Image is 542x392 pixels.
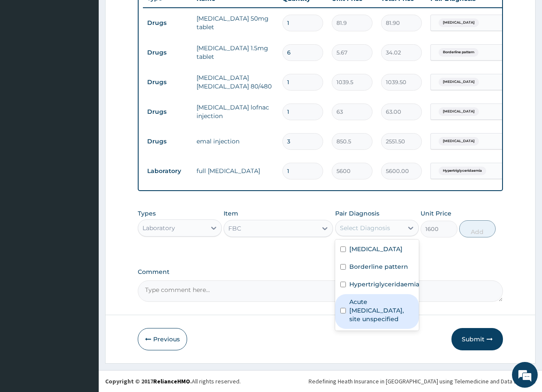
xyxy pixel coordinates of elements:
textarea: Type your message and hit 'Enter' [4,234,164,264]
span: [MEDICAL_DATA] [439,107,479,116]
div: Laboratory [142,224,175,232]
td: [MEDICAL_DATA] lofnac injection [192,99,278,125]
img: d_794563401_company_1708531726252_794563401 [16,43,35,64]
td: Laboratory [143,163,192,179]
div: Minimize live chat window [141,4,161,25]
button: Add [459,220,496,237]
td: emal injection [192,133,278,150]
button: Submit [451,328,503,350]
span: [MEDICAL_DATA] [439,137,479,146]
td: [MEDICAL_DATA] [MEDICAL_DATA] 80/480 [192,69,278,95]
div: Chat with us now [45,48,144,59]
label: Types [138,210,156,217]
label: Hypertriglyceridaemia [349,280,419,289]
label: Acute [MEDICAL_DATA], site unspecified [349,298,414,323]
td: Drugs [143,134,192,149]
span: [MEDICAL_DATA] [439,18,479,27]
label: Unit Price [421,209,451,218]
label: [MEDICAL_DATA] [349,245,403,253]
td: [MEDICAL_DATA] 1.5mg tablet [192,40,278,65]
label: Borderline pattern [349,262,408,271]
div: Select Diagnosis [340,224,390,232]
td: full [MEDICAL_DATA] [192,162,278,179]
td: Drugs [143,15,192,31]
strong: Copyright © 2017 . [105,377,192,385]
div: FBC [228,224,241,233]
span: Borderline pattern [439,48,478,57]
button: Previous [138,328,187,350]
td: Drugs [143,45,192,61]
td: [MEDICAL_DATA] 50mg tablet [192,10,278,36]
span: Hypertriglyceridaemia [439,167,486,175]
label: Item [224,209,238,218]
span: [MEDICAL_DATA] [439,78,479,86]
div: Redefining Heath Insurance in [GEOGRAPHIC_DATA] using Telemedicine and Data Science! [309,377,536,386]
footer: All rights reserved. [99,370,542,392]
td: Drugs [143,74,192,90]
td: Drugs [143,104,192,120]
label: Pair Diagnosis [335,209,379,218]
label: Comment [138,268,503,276]
span: We're online! [50,108,118,195]
a: RelianceHMO [153,377,190,385]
